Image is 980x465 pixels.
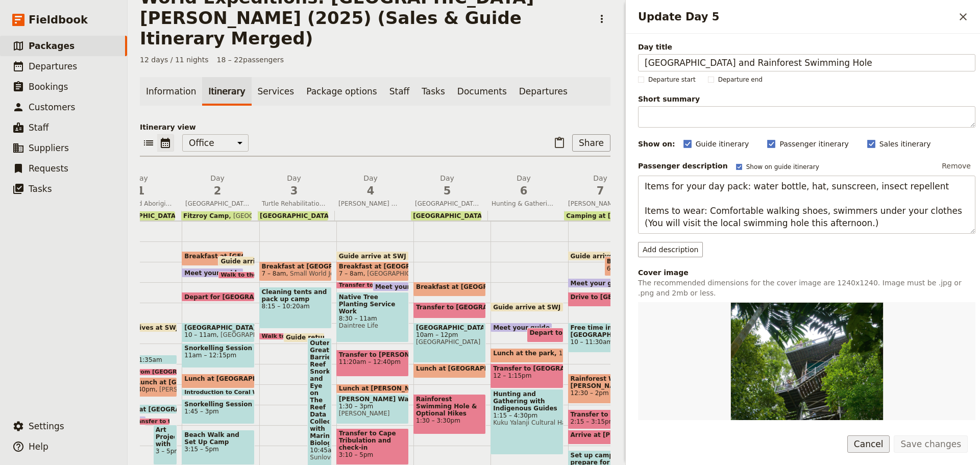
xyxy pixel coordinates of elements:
span: Tasks [29,184,52,194]
span: Native Tree Planting Service Work [339,293,406,315]
span: Walk to the [GEOGRAPHIC_DATA] [220,272,329,278]
span: Art Project with Indigenous Artist [156,426,175,448]
label: Passenger description [638,161,728,171]
span: Guide arrive at SWJ office [220,258,313,264]
button: Day2[GEOGRAPHIC_DATA] Snorkelling [181,173,258,211]
div: Snorkelling Session One11am – 12:15pm [182,343,254,368]
h2: Day [338,173,403,199]
span: Passenger itinerary [779,139,848,149]
span: 10am – 12pm [416,331,483,338]
span: Depart for [GEOGRAPHIC_DATA] [184,293,299,300]
span: Transfer to Cattana Wetlands [339,282,436,288]
span: 3 [262,183,326,199]
span: 1 [109,183,173,199]
div: Transfer to the next activity [129,418,170,425]
span: Guide arrive at SWJ office [339,253,432,259]
span: Walk to the jetty [262,333,318,339]
span: 10:45am – 5:30pm [310,447,329,454]
div: Check-in at [GEOGRAPHIC_DATA] [105,404,177,414]
h2: Day [415,173,479,199]
span: 2 [185,183,250,199]
span: 11:20am – 12:40pm [339,358,406,365]
div: Arrive at [PERSON_NAME][GEOGRAPHIC_DATA]/[GEOGRAPHIC_DATA] [568,430,641,445]
button: Day3Turtle Rehabilitation Centre and [GEOGRAPHIC_DATA] with Marine Biologist [258,173,334,211]
div: Lunch at the park11:15am – 12pm [491,348,563,363]
p: The recommended dimensions for the cover image are 1240x1240. Image must be .jpg or .png and 2mb ... [638,278,975,298]
span: 6 [492,183,556,199]
button: Day6Hunting & Gathering with Indigenous Guides and Night Markets [487,173,564,211]
div: Transfer to Cattana Wetlands [336,282,398,289]
div: Snorkelling Session Two1:45 – 3pm [182,399,254,424]
span: Breakfast at [GEOGRAPHIC_DATA] [184,253,305,260]
span: 7 – 8am [262,270,286,277]
span: Arrival and Aboriginal Art Project [105,200,177,208]
textarea: Items for your day pack: water bottle, hat, sunscreen, insect repellent Items to wear: Comfortabl... [638,176,975,234]
span: [GEOGRAPHIC_DATA] [229,212,298,219]
span: 10 – 11am [184,331,216,338]
button: Day5[GEOGRAPHIC_DATA] and Rainforest Swimming Hole [411,173,487,211]
div: Show on: [638,139,675,149]
div: Breakfast at [GEOGRAPHIC_DATA]7 – 8am[GEOGRAPHIC_DATA] [336,261,409,281]
span: Hunting and Gathering with Indigenous Guides [493,390,560,412]
button: Add description [638,242,703,257]
div: Free time in [GEOGRAPHIC_DATA]10 – 11:30am [568,323,641,353]
span: 7 [568,183,632,199]
div: Transfer to Cape Tribulation and check-in3:10 – 5pm [336,428,409,465]
div: [GEOGRAPHIC_DATA]10 – 11am[GEOGRAPHIC_DATA] [182,323,254,342]
span: Customers [29,102,75,112]
div: Guide arrives at SWJ office [105,323,177,332]
span: [PERSON_NAME] [339,410,406,417]
a: Itinerary [202,77,251,106]
div: Meet your guide at [GEOGRAPHIC_DATA] [568,278,641,288]
span: [GEOGRAPHIC_DATA] [260,212,332,219]
span: 1:30 – 3pm [339,403,406,410]
span: 11am – 12:15pm [184,352,252,359]
div: Walk to the jetty [259,333,301,340]
a: Documents [451,77,513,106]
span: Arrive at [PERSON_NAME][GEOGRAPHIC_DATA]/[GEOGRAPHIC_DATA] [571,431,810,438]
span: 8:15 – 10:20am [262,303,329,310]
a: Information [140,77,202,106]
a: Departures [513,77,574,106]
div: Catered Lunch at [GEOGRAPHIC_DATA] and [GEOGRAPHIC_DATA]12:40 – 1:40pm[PERSON_NAME]'s [105,377,177,397]
span: Meet your guide at [GEOGRAPHIC_DATA] [184,270,328,276]
button: Actions [593,10,610,28]
div: Transfer to [PERSON_NAME]11:20am – 12:40pm [336,350,409,376]
p: Itinerary view [140,122,610,132]
span: Guide arrive at SWJ office [571,253,664,259]
span: Day title [638,42,975,52]
span: Show on guide itinerary [746,163,819,171]
span: Guide arrives at SWJ office [107,324,204,331]
span: Sales itinerary [879,139,931,149]
span: Rainforest Swimming Hole & Optional Hikes [416,396,483,417]
span: Guide itinerary [696,139,749,149]
span: Bookings [29,82,68,92]
span: 7 – 8am [339,270,363,277]
div: Guide arrive at SWJ office [218,256,254,266]
span: [PERSON_NAME] and [PERSON_NAME] Creek/[GEOGRAPHIC_DATA] [564,200,636,208]
span: Outer Great Barrier Reef Snorkelling and Eye on The Reef Data Collection with Marine Biologist [310,339,329,447]
span: [GEOGRAPHIC_DATA] Snorkelling [181,200,254,208]
a: Package options [300,77,383,106]
h2: Day [492,173,556,199]
a: Tasks [415,77,451,106]
span: Breakfast at [GEOGRAPHIC_DATA] [262,263,329,270]
span: Staff [29,123,49,133]
div: Transfer to [GEOGRAPHIC_DATA] [413,302,486,319]
div: Art Project with Indigenous Artist3 – 5pm [153,425,177,465]
span: Meet your guide at hotel entrance [375,283,498,290]
span: Meet your guide at [GEOGRAPHIC_DATA] [493,324,637,331]
div: Transfer to Dinden NP2:15 – 3:15pm [568,409,641,429]
div: Breakfast at [GEOGRAPHIC_DATA]7 – 8amSmall World Journeys [259,261,332,281]
button: Day7[PERSON_NAME] and [PERSON_NAME] Creek/[GEOGRAPHIC_DATA] [564,173,641,211]
div: Breakfast at [GEOGRAPHIC_DATA] [182,251,243,266]
div: Guide arrive at SWJ office [491,302,563,312]
span: Lunch at [GEOGRAPHIC_DATA] [416,365,524,372]
span: Kuku Yalanji Cultural Habitat Tours ([PERSON_NAME] Brothers) [493,419,560,426]
div: Native Tree Planting Service Work8:30 – 11amDaintree Life [336,292,409,342]
div: Lunch at [PERSON_NAME] [336,384,409,394]
span: Departures [29,61,77,71]
div: Breakfast at [GEOGRAPHIC_DATA]6:45 – 7:45am [604,256,641,276]
span: Transfer to Cape Tribulation and check-in [339,430,406,451]
span: 2:15 – 3:15pm [571,418,615,425]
